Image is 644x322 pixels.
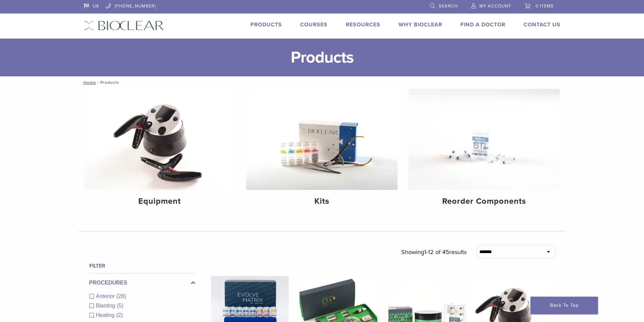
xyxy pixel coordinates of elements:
a: Find A Doctor [460,21,505,28]
img: Equipment [84,89,236,190]
img: Kits [246,89,398,190]
span: (2) [116,312,123,318]
a: Courses [300,21,328,28]
a: Back To Top [530,297,598,314]
span: Anterior [96,293,117,299]
span: 0 items [535,3,554,9]
a: Resources [346,21,380,28]
span: 1-12 of 45 [424,248,449,256]
span: (28) [117,293,126,299]
a: Kits [246,89,398,212]
p: Showing results [401,245,467,259]
span: (5) [117,303,123,308]
img: Reorder Components [408,89,560,190]
a: Products [251,21,282,28]
span: Search [439,3,458,9]
nav: Products [79,76,566,89]
h4: Reorder Components [414,195,554,207]
a: Why Bioclear [399,21,442,28]
a: Contact Us [524,21,560,28]
h4: Equipment [90,195,230,207]
label: Procedures [89,279,195,287]
span: Blasting [96,303,117,308]
span: Heating [96,312,116,318]
img: Bioclear [84,21,164,30]
a: Reorder Components [408,89,560,212]
span: My Account [479,3,511,9]
h4: Filter [89,262,195,270]
a: Home [81,80,96,85]
span: / [96,81,100,84]
h4: Kits [252,195,392,207]
a: Equipment [84,89,236,212]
